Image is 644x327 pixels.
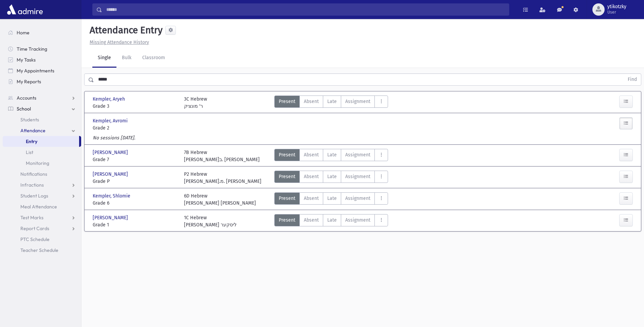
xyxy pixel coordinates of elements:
[17,57,36,63] span: My Tasks
[345,173,370,180] span: Assignment
[274,192,388,207] div: AttTypes
[20,204,57,210] span: Meal Attendance
[3,76,81,87] a: My Reports
[3,158,81,169] a: Monitoring
[17,68,54,74] span: My Appointments
[327,98,337,105] span: Late
[90,39,149,45] u: Missing Attendance History
[274,214,388,228] div: AttTypes
[3,65,81,76] a: My Appointments
[184,214,237,228] div: 1C Hebrew [PERSON_NAME] ליסקער
[20,117,39,123] span: Students
[327,217,337,224] span: Late
[20,225,49,231] span: Report Cards
[304,98,319,105] span: Absent
[17,95,36,101] span: Accounts
[279,98,295,105] span: Present
[17,30,30,36] span: Home
[3,147,81,158] a: List
[3,54,81,65] a: My Tasks
[274,171,388,185] div: AttTypes
[93,124,177,132] span: Grade 2
[345,151,370,158] span: Assignment
[20,214,43,221] span: Test Marks
[184,96,207,110] div: 3C Hebrew ר' מונציק
[137,49,170,68] a: Classroom
[26,138,37,144] span: Entry
[93,214,129,221] span: [PERSON_NAME]
[5,3,44,16] img: AdmirePro
[26,149,33,155] span: List
[20,193,48,199] span: Student Logs
[3,201,81,212] a: Meal Attendance
[3,179,81,190] a: Infractions
[93,149,129,156] span: [PERSON_NAME]
[93,178,177,185] span: Grade P
[607,10,626,15] span: User
[624,74,641,85] button: Find
[184,192,256,207] div: 6D Hebrew [PERSON_NAME] [PERSON_NAME]
[20,236,50,242] span: PTC Schedule
[327,151,337,158] span: Late
[345,217,370,224] span: Assignment
[279,195,295,202] span: Present
[304,217,319,224] span: Absent
[327,195,337,202] span: Late
[102,3,509,16] input: Search
[20,171,47,177] span: Notifications
[274,149,388,163] div: AttTypes
[345,98,370,105] span: Assignment
[3,92,81,103] a: Accounts
[20,247,58,253] span: Teacher Schedule
[279,151,295,158] span: Present
[116,49,137,68] a: Bulk
[184,149,260,163] div: 7B Hebrew [PERSON_NAME]ב. [PERSON_NAME]
[87,39,149,45] a: Missing Attendance History
[17,46,47,52] span: Time Tracking
[26,160,49,166] span: Monitoring
[304,173,319,180] span: Absent
[274,96,388,110] div: AttTypes
[3,114,81,125] a: Students
[3,103,81,114] a: School
[93,171,129,178] span: [PERSON_NAME]
[17,106,31,112] span: School
[345,195,370,202] span: Assignment
[3,223,81,234] a: Report Cards
[93,134,135,141] label: No sessions [DATE].
[92,49,116,68] a: Single
[93,156,177,163] span: Grade 7
[304,195,319,202] span: Absent
[3,136,79,147] a: Entry
[20,182,44,188] span: Infractions
[3,169,81,179] a: Notifications
[17,79,41,85] span: My Reports
[607,4,626,10] span: ytikotzky
[3,245,81,256] a: Teacher Schedule
[3,27,81,38] a: Home
[93,221,177,228] span: Grade 1
[3,125,81,136] a: Attendance
[93,96,126,103] span: Kempler, Aryeh
[93,103,177,110] span: Grade 3
[87,24,163,36] h5: Attendance Entry
[184,171,261,185] div: P2 Hebrew [PERSON_NAME].מ. [PERSON_NAME]
[279,217,295,224] span: Present
[3,44,81,54] a: Time Tracking
[3,234,81,245] a: PTC Schedule
[327,173,337,180] span: Late
[93,117,129,124] span: Kempler, Avromi
[3,212,81,223] a: Test Marks
[279,173,295,180] span: Present
[93,192,132,200] span: Kempler, Shlomie
[20,127,45,134] span: Attendance
[93,200,177,207] span: Grade 6
[3,190,81,201] a: Student Logs
[304,151,319,158] span: Absent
